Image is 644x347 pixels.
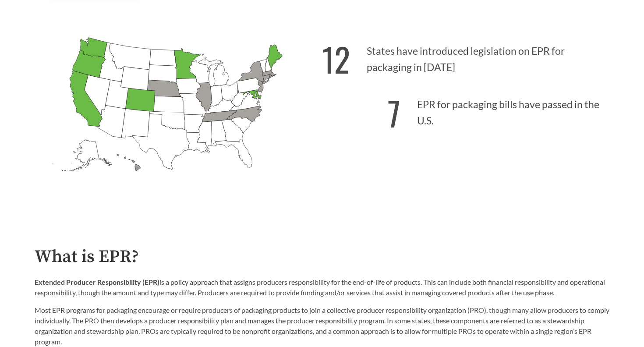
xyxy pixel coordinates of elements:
[322,83,609,137] p: EPR for packaging bills have passed in the U.S.
[35,305,609,347] p: Most EPR programs for packaging encourage or require producers of packaging products to join a co...
[35,247,609,267] h2: What is EPR?
[322,35,350,83] strong: 12
[35,277,609,298] p: is a policy approach that assigns producers responsibility for the end-of-life of products. This ...
[35,278,159,286] strong: Extended Producer Responsibility (EPR)
[388,89,400,137] strong: 7
[322,30,609,84] p: States have introduced legislation on EPR for packaging in [DATE]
